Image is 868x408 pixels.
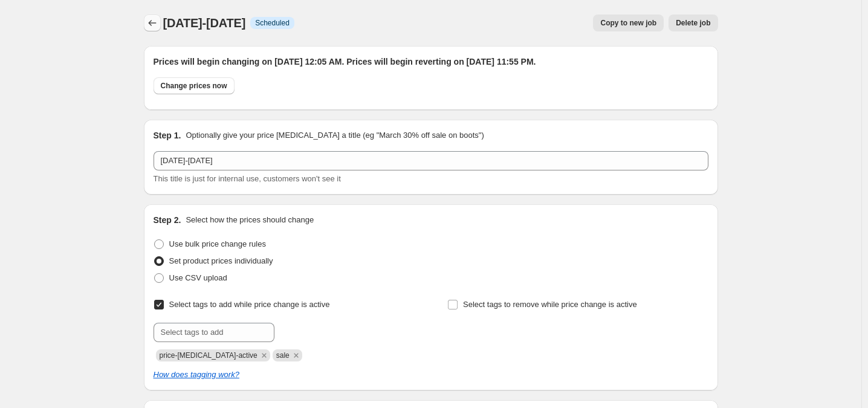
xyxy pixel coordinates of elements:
[154,129,181,141] h2: Step 1.
[144,15,161,31] button: Price change jobs
[169,300,330,309] span: Select tags to add while price change is active
[154,370,239,379] a: How does tagging work?
[259,350,270,361] button: Remove price-change-job-active
[593,15,664,31] button: Copy to new job
[291,350,302,361] button: Remove sale
[186,129,484,141] p: Optionally give your price [MEDICAL_DATA] a title (eg "March 30% off sale on boots")
[255,18,290,28] span: Scheduled
[163,16,246,30] span: [DATE]-[DATE]
[161,81,227,91] span: Change prices now
[276,351,290,360] span: sale
[154,323,274,342] input: Select tags to add
[169,256,273,265] span: Set product prices individually
[160,351,257,360] span: price-change-job-active
[154,56,708,68] h2: Prices will begin changing on [DATE] 12:05 AM. Prices will begin reverting on [DATE] 11:55 PM.
[169,239,266,248] span: Use bulk price change rules
[154,151,708,170] input: 30% off holiday sale
[463,300,637,309] span: Select tags to remove while price change is active
[600,18,656,28] span: Copy to new job
[154,174,341,183] span: This title is just for internal use, customers won't see it
[154,214,181,226] h2: Step 2.
[169,273,227,282] span: Use CSV upload
[154,77,235,94] button: Change prices now
[186,214,314,226] p: Select how the prices should change
[669,15,717,31] button: Delete job
[676,18,710,28] span: Delete job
